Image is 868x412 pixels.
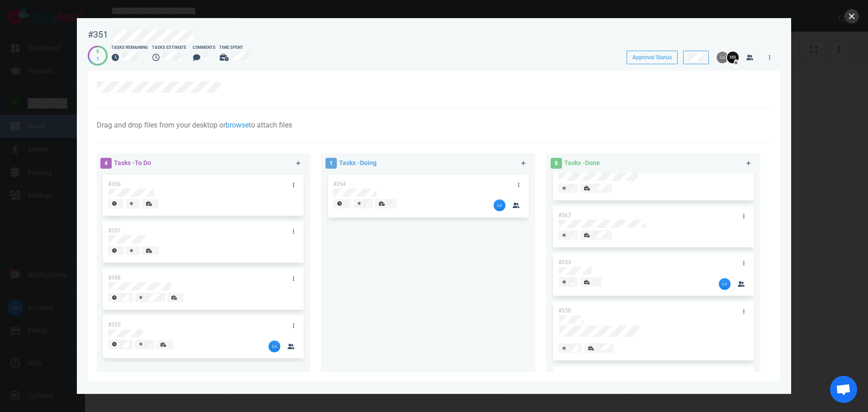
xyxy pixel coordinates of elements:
[108,322,121,328] span: #355
[558,308,571,314] span: #358
[325,158,337,169] span: 1
[558,259,571,265] span: #353
[717,52,728,63] img: 26
[219,45,258,51] div: Time Spent
[114,159,151,166] span: Tasks - To Do
[627,51,678,64] button: Approval Status
[558,212,571,218] span: #363
[88,29,108,40] div: #351
[108,275,121,281] span: #388
[551,158,562,169] span: 8
[339,159,377,166] span: Tasks - Doing
[727,52,739,63] img: 26
[844,9,859,24] button: close
[100,158,112,169] span: 4
[97,121,226,129] span: Drag and drop files from your desktop or
[108,227,121,234] span: #357
[96,56,99,63] div: 1
[564,159,600,166] span: Tasks - Done
[96,48,99,56] div: 8
[111,45,148,51] div: Tasks Remaining
[249,121,292,129] span: to attach files
[108,181,121,187] span: #356
[152,45,189,51] div: Tasks Estimate
[226,121,249,129] a: browse
[269,341,280,352] img: 26
[193,45,216,51] div: Comments
[719,278,731,290] img: 26
[333,181,346,187] span: #354
[830,376,857,403] div: Open de chat
[494,199,505,211] img: 26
